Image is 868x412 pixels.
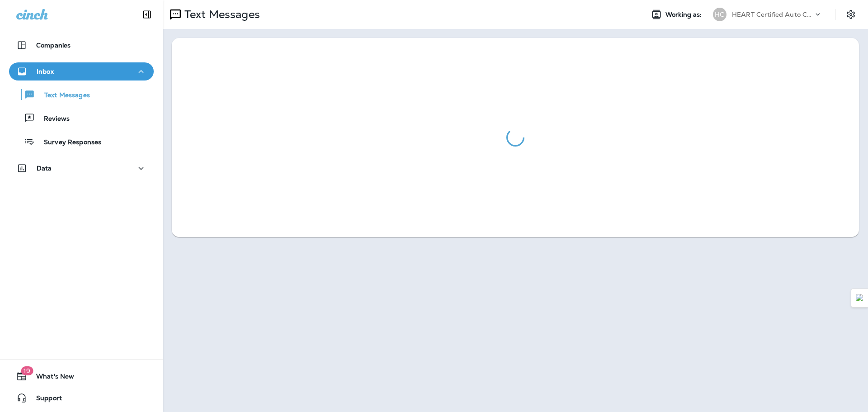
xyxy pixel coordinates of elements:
[9,132,154,151] button: Survey Responses
[134,5,160,24] button: Collapse Sidebar
[36,42,71,49] p: Companies
[732,11,813,18] p: HEART Certified Auto Care
[9,367,154,385] button: 19What's New
[35,115,70,123] p: Reviews
[9,159,154,177] button: Data
[35,91,90,100] p: Text Messages
[843,6,859,23] button: Settings
[9,85,154,104] button: Text Messages
[856,294,864,302] img: Detect Auto
[37,68,54,75] p: Inbox
[665,11,704,19] span: Working as:
[27,373,74,384] span: What's New
[9,389,154,407] button: Support
[181,8,260,21] p: Text Messages
[37,165,52,172] p: Data
[27,394,62,405] span: Support
[9,109,154,128] button: Reviews
[713,8,726,21] div: HC
[9,36,154,54] button: Companies
[9,62,154,81] button: Inbox
[21,366,33,375] span: 19
[35,138,101,147] p: Survey Responses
